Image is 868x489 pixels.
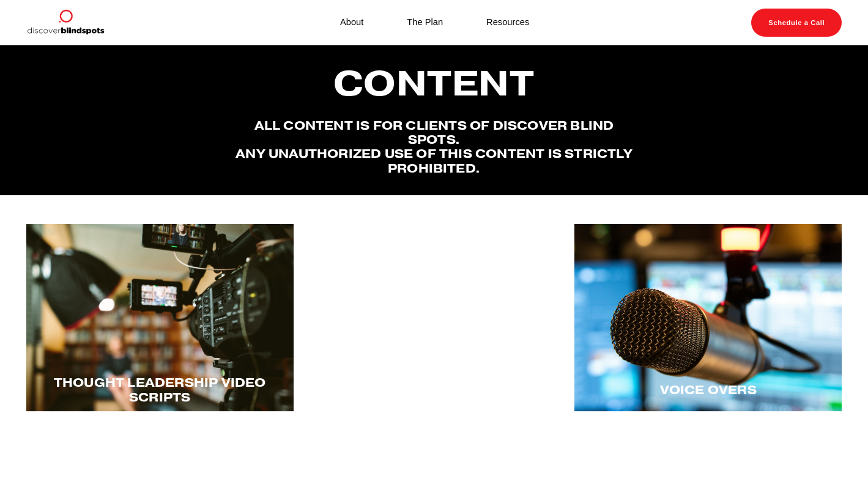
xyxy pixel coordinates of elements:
[660,382,757,398] span: Voice Overs
[340,15,363,31] a: About
[232,65,636,103] h2: Content
[26,9,105,37] img: Discover Blind Spots
[751,9,842,37] a: Schedule a Call
[407,15,443,31] a: The Plan
[368,382,500,398] span: One word blogs
[232,119,636,176] h4: All content is for Clients of Discover Blind spots. Any unauthorized use of this content is stric...
[54,375,269,405] span: Thought LEadership Video Scripts
[486,15,529,31] a: Resources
